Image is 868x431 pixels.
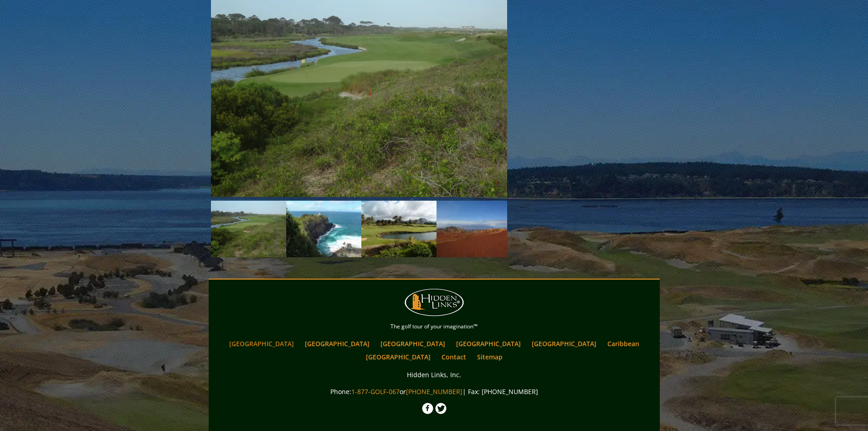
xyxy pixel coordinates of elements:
[211,369,657,380] p: Hidden Links, Inc.
[300,337,374,350] a: [GEOGRAPHIC_DATA]
[435,403,447,414] img: Twitter
[225,337,298,350] a: [GEOGRAPHIC_DATA]
[211,386,657,397] p: Phone: or | Fax: [PHONE_NUMBER]
[437,350,471,363] a: Contact
[361,350,435,363] a: [GEOGRAPHIC_DATA]
[211,322,657,332] p: The golf tour of your imagination™
[603,337,644,350] a: Caribbean
[422,403,433,414] img: Facebook
[351,387,400,396] a: 1-877-GOLF-067
[527,337,601,350] a: [GEOGRAPHIC_DATA]
[406,387,462,396] a: [PHONE_NUMBER]
[473,350,507,363] a: Sitemap
[376,337,450,350] a: [GEOGRAPHIC_DATA]
[452,337,525,350] a: [GEOGRAPHIC_DATA]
